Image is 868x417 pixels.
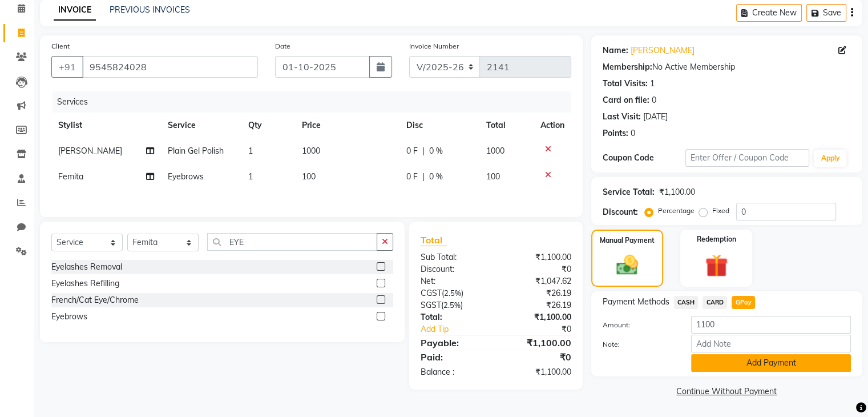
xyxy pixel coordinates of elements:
[603,152,685,164] div: Coupon Code
[712,206,729,216] label: Fixed
[674,296,699,309] span: CASH
[650,78,655,90] div: 1
[603,111,641,123] div: Last Visit:
[534,113,571,138] th: Action
[603,186,655,198] div: Service Total:
[594,386,860,398] a: Continue Without Payment
[643,111,668,123] div: [DATE]
[496,299,580,311] div: ₹26.19
[496,263,580,275] div: ₹0
[603,78,648,90] div: Total Visits:
[685,149,810,167] input: Enter Offer / Coupon Code
[412,275,496,287] div: Net:
[412,299,496,311] div: ( )
[168,171,204,182] span: Eyebrows
[207,233,377,251] input: Search or Scan
[51,294,139,306] div: French/Cat Eye/Chrome
[412,263,496,275] div: Discount:
[248,171,253,182] span: 1
[302,146,320,156] span: 1000
[631,127,635,139] div: 0
[406,145,418,157] span: 0 F
[806,4,846,22] button: Save
[603,45,628,57] div: Name:
[496,336,580,350] div: ₹1,100.00
[496,366,580,378] div: ₹1,100.00
[443,300,461,310] span: 2.5%
[302,171,316,182] span: 100
[412,350,496,364] div: Paid:
[496,350,580,364] div: ₹0
[652,94,656,106] div: 0
[422,145,425,157] span: |
[496,287,580,299] div: ₹26.19
[161,113,241,138] th: Service
[421,300,441,310] span: SGST
[603,94,649,106] div: Card on file:
[406,171,418,183] span: 0 F
[412,323,510,335] a: Add Tip
[51,311,87,323] div: Eyebrows
[412,251,496,263] div: Sub Total:
[603,127,628,139] div: Points:
[168,146,224,156] span: Plain Gel Polish
[691,354,851,372] button: Add Payment
[691,335,851,352] input: Add Note
[51,261,122,273] div: Eyelashes Removal
[486,146,504,156] span: 1000
[82,56,258,78] input: Search by Name/Mobile/Email/Code
[58,171,83,182] span: Femita
[496,251,580,263] div: ₹1,100.00
[110,5,190,15] a: PREVIOUS INVOICES
[609,252,645,278] img: _cash.svg
[412,287,496,299] div: ( )
[51,56,83,78] button: +91
[659,186,695,198] div: ₹1,100.00
[697,234,736,244] label: Redemption
[732,296,755,309] span: GPay
[429,145,443,157] span: 0 %
[429,171,443,183] span: 0 %
[421,234,447,246] span: Total
[486,171,500,182] span: 100
[603,61,652,73] div: Membership:
[658,206,695,216] label: Percentage
[594,339,683,350] label: Note:
[703,296,727,309] span: CARD
[736,4,802,22] button: Create New
[600,235,655,246] label: Manual Payment
[51,113,161,138] th: Stylist
[594,320,683,330] label: Amount:
[814,150,846,167] button: Apply
[510,323,579,335] div: ₹0
[603,61,851,73] div: No Active Membership
[241,113,295,138] th: Qty
[248,146,253,156] span: 1
[603,206,638,218] div: Discount:
[51,41,70,51] label: Client
[412,336,496,350] div: Payable:
[422,171,425,183] span: |
[496,275,580,287] div: ₹1,047.62
[479,113,534,138] th: Total
[631,45,695,57] a: [PERSON_NAME]
[295,113,399,138] th: Price
[603,296,669,308] span: Payment Methods
[496,311,580,323] div: ₹1,100.00
[409,41,459,51] label: Invoice Number
[53,91,580,113] div: Services
[399,113,479,138] th: Disc
[412,366,496,378] div: Balance :
[412,311,496,323] div: Total:
[421,288,442,298] span: CGST
[51,278,119,290] div: Eyelashes Refilling
[444,288,461,298] span: 2.5%
[691,316,851,334] input: Amount
[275,41,290,51] label: Date
[58,146,122,156] span: [PERSON_NAME]
[698,251,735,280] img: _gift.svg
